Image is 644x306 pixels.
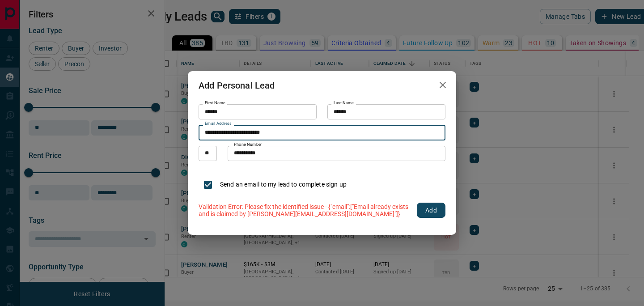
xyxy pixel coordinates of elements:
label: Phone Number [234,142,262,148]
label: Last Name [334,100,354,106]
label: Email Address [205,121,232,127]
button: Add [417,203,445,218]
p: Validation Error: Please fix the identified issue - {"email":["Email already exists and is claime... [199,203,411,217]
label: First Name [205,100,225,106]
h2: Add Personal Lead [188,71,286,100]
p: Send an email to my lead to complete sign up [220,180,347,189]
